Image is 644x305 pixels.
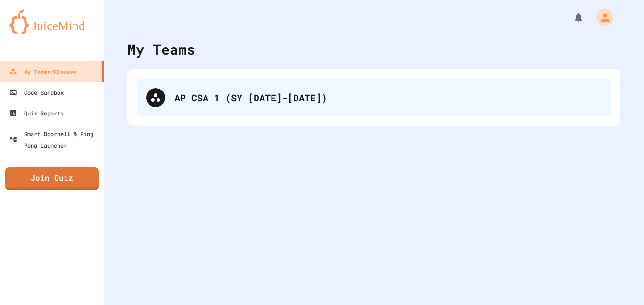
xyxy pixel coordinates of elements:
div: Quiz Reports [9,107,64,119]
div: AP CSA 1 (SY [DATE]-[DATE]) [137,79,611,116]
div: Smart Doorbell & Ping Pong Launcher [9,128,100,151]
a: Join Quiz [5,167,99,190]
div: My Teams [127,39,195,60]
img: logo-orange.svg [9,9,94,34]
div: My Notifications [555,9,586,25]
div: My Teams/Classes [9,66,77,77]
div: My Account [586,7,616,28]
div: Code Sandbox [9,87,64,98]
div: AP CSA 1 (SY [DATE]-[DATE]) [174,91,602,105]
